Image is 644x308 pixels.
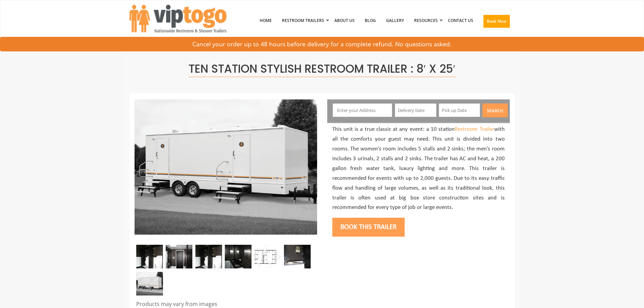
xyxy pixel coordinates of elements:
[443,3,478,38] a: Contact Us
[333,103,392,117] input: Enter your Address
[482,103,508,117] button: Search
[166,245,192,268] img: This bathroom trailer has ample space to move people in and out.
[135,99,317,235] img: A front view of trailer booth with ten restrooms, and two doors with male and female sign on them
[395,103,436,117] input: Delivery Date
[136,272,163,295] img: A front view of trailer booth with ten restrooms, and two doors with male and female sign on them
[332,125,505,213] p: This unit is a true classic at any event: a 10 station with all the comforts your guest may need....
[195,245,222,268] img: Even the urinals offer privacy as they are separated by black walls.
[455,126,494,132] a: Restroom Trailer
[284,245,311,268] img: Restroom Trailer
[409,3,443,38] a: Resources
[439,103,480,117] input: Pick up Date
[329,3,360,38] a: About Us
[254,245,281,268] img: Floor Plan of 10 station restroom with sink and toilet
[277,3,329,38] a: Restroom Trailers
[483,15,510,28] button: Book Now
[478,3,515,42] a: Book Now
[129,5,226,32] img: VIPTOGO
[136,245,163,268] img: Three urinals installed in a restroom trailer and separated by separators
[189,61,455,77] span: Ten Station Stylish Restroom Trailer : 8′ x 25′
[360,3,381,38] a: Blog
[381,3,409,38] a: Gallery
[225,245,252,268] img: Double sinks provide ample room for cleaning up after using the facilities.
[255,3,277,38] a: Home
[332,218,405,237] button: Book this trailer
